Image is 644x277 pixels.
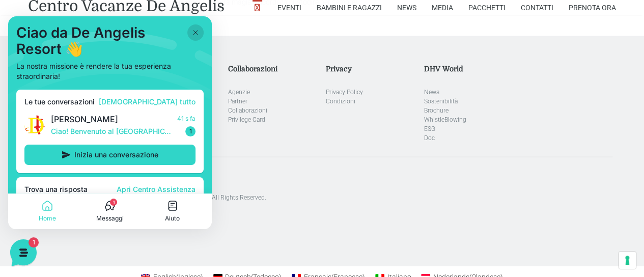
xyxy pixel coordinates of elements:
p: Home [31,198,48,207]
iframe: Customerly Messenger Launcher [8,237,39,268]
a: Condizioni [326,98,355,105]
p: La nostra missione è rendere la tua esperienza straordinaria! [8,45,171,65]
button: Le tue preferenze relative al consenso per le tecnologie di tracciamento [619,252,636,269]
button: Home [8,183,71,207]
button: 1Messaggi [71,183,133,207]
button: Inizia una conversazione [16,128,187,149]
iframe: Customerly Messenger [8,16,212,229]
p: Aiuto [157,198,172,207]
span: Trova una risposta [16,169,79,177]
a: Sostenibilità [424,98,458,105]
h5: Collaborazioni [228,65,319,73]
a: ESG [424,125,435,132]
img: light [16,99,37,119]
a: Collaborazioni [228,107,267,114]
a: WhistleBlowing [424,116,466,123]
a: [DEMOGRAPHIC_DATA] tutto [91,81,187,90]
p: Ciao! Benvenuto al [GEOGRAPHIC_DATA]! Come posso aiutarti! [43,110,163,120]
span: [PERSON_NAME] [43,98,163,108]
p: [GEOGRAPHIC_DATA]. Designed with special care by Marktime srl. All Rights Reserved. [32,193,612,202]
a: Privacy Policy [326,89,363,96]
span: Le tue conversazioni [16,81,87,90]
span: Inizia una conversazione [66,134,150,143]
button: Aiuto [133,183,195,207]
a: [PERSON_NAME]Ciao! Benvenuto al [GEOGRAPHIC_DATA]! Come posso aiutarti!41 s fa1 [12,94,191,124]
a: Brochure [424,107,449,114]
a: Apri Centro Assistenza [108,169,187,177]
a: Partner [228,98,247,105]
p: Messaggi [88,198,116,207]
span: 1 [102,182,109,189]
h5: Privacy [326,65,416,73]
h5: DHV World [424,65,515,73]
a: News [424,89,439,96]
a: Privilege Card [228,116,265,123]
span: 1 [177,110,187,120]
p: 41 s fa [169,98,187,107]
a: Agenzie [228,89,250,96]
a: Doc [424,134,435,142]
